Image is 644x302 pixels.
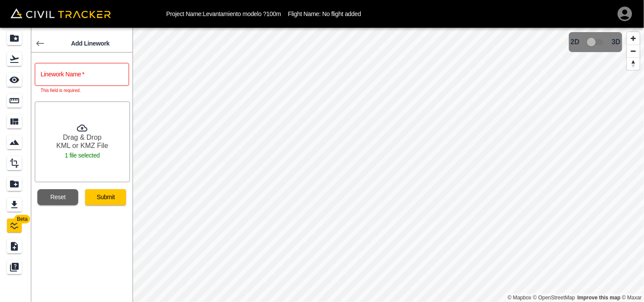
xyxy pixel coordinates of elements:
a: Mapbox [508,295,531,301]
canvas: Map [133,28,644,302]
img: Civil Tracker [10,8,111,19]
p: Project Name: Levantamiento modelo ?100m [166,10,281,17]
span: 3D [612,38,621,46]
a: OpenStreetMap [533,295,575,301]
span: 3D model not uploaded yet [583,34,608,50]
p: Flight Name: No flight added [288,10,361,17]
a: Maxar [622,295,642,301]
a: Map feedback [578,295,621,301]
button: Zoom in [627,32,640,45]
button: Reset bearing to north [627,57,640,70]
span: 2D [571,38,579,46]
button: Zoom out [627,45,640,57]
